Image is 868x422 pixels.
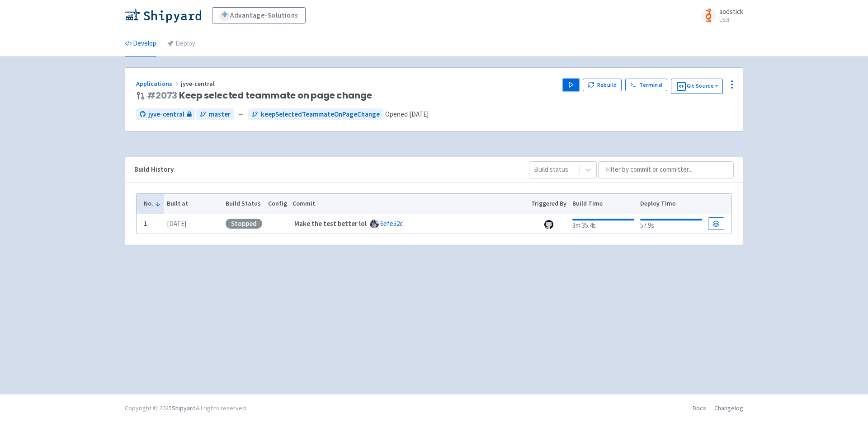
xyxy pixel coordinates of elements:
[136,108,195,121] a: jyve-central
[164,194,222,214] th: Built at
[144,199,161,208] button: No.
[196,108,234,121] a: master
[598,161,734,178] input: Filter by commit or committer...
[528,194,570,214] th: Triggered By
[290,194,528,214] th: Commit
[714,404,743,412] a: Changelog
[238,109,245,120] span: ←
[693,404,706,412] a: Docs
[719,17,743,23] small: User
[294,219,367,228] strong: Make the test better lol
[226,219,262,229] div: Stopped
[583,79,622,91] button: Rebuild
[172,404,196,412] a: Shipyard
[265,194,290,214] th: Config
[569,194,637,214] th: Build Time
[125,8,201,23] img: Shipyard logo
[148,109,184,120] span: jyve-central
[181,80,216,88] span: jyve-central
[572,217,634,231] div: 3m 35.4s
[696,8,743,23] a: aodstick User
[637,194,705,214] th: Deploy Time
[385,110,429,118] span: Opened
[134,164,514,175] div: Build History
[409,110,429,118] time: [DATE]
[212,7,306,23] a: Advantage-Solutions
[147,90,372,101] span: Keep selected teammate on page change
[167,31,195,56] a: Deploy
[248,108,383,121] a: keepSelectedTeammateOnPageChange
[671,79,723,94] button: Git Source
[625,79,667,91] a: Terminal
[719,7,743,16] span: aodstick
[136,80,181,88] a: Applications
[563,79,579,91] button: Play
[222,194,265,214] th: Build Status
[144,219,147,228] b: 1
[708,217,724,230] a: Build Details
[147,89,177,102] a: #2073
[125,31,156,56] a: Develop
[640,217,702,231] div: 57.9s
[261,109,380,120] span: keepSelectedTeammateOnPageChange
[380,219,403,228] a: 6efe52c
[167,219,186,228] time: [DATE]
[125,403,247,413] div: Copyright © 2025 All rights reserved.
[209,109,231,120] span: master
